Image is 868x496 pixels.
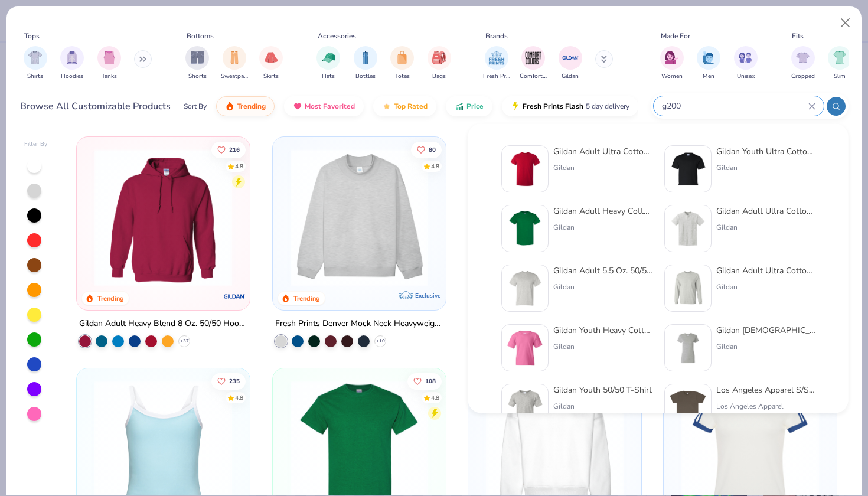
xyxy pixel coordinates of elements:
img: TopRated.gif [382,102,391,111]
button: Close [834,12,857,34]
span: Totes [395,72,410,81]
div: filter for Cropped [791,46,815,81]
img: Cropped Image [796,51,810,64]
span: + 37 [180,338,189,345]
div: Gildan [716,282,815,292]
button: filter button [791,46,815,81]
button: filter button [97,46,121,81]
img: 12c717a8-bff4-429b-8526-ab448574c88c [507,389,543,426]
div: filter for Tanks [97,46,121,81]
button: filter button [828,46,851,81]
span: Top Rated [394,102,428,111]
span: Shirts [27,72,43,81]
img: Bottles Image [359,51,372,64]
img: most_fav.gif [293,102,302,111]
img: Shirts Image [28,51,42,64]
div: Gildan [553,401,652,412]
img: 01756b78-01f6-4cc6-8d8a-3c30c1a0c8ac [89,149,238,286]
div: Gildan Youth Ultra Cotton® T-Shirt [716,145,815,158]
img: flash.gif [511,102,520,111]
div: Gildan Adult Ultra Cotton 6 Oz. Pocket T-Shirt [716,205,815,217]
div: filter for Women [660,46,684,81]
span: 235 [229,378,240,384]
div: Gildan [553,282,652,292]
button: filter button [259,46,283,81]
img: f353747f-df2b-48a7-9668-f657901a5e3e [670,329,706,366]
div: Brands [485,31,508,41]
img: Shorts Image [191,51,204,64]
img: Gildan logo [223,285,247,308]
img: Hats Image [322,51,335,64]
button: Top Rated [373,96,436,116]
img: Fresh Prints Image [488,49,505,67]
span: Bottles [355,72,376,81]
div: 4.8 [430,162,439,171]
div: Accessories [318,31,356,41]
img: Skirts Image [265,51,278,64]
div: filter for Hoodies [60,46,84,81]
img: Totes Image [396,51,409,64]
img: Unisex Image [739,51,752,64]
div: filter for Shorts [185,46,209,81]
button: Trending [216,96,275,116]
div: Browse All Customizable Products [20,99,171,113]
div: Gildan Adult Ultra Cotton 6 Oz. Long-Sleeve T-Shirt [716,265,815,277]
div: filter for Bottles [354,46,377,81]
div: Gildan Youth Heavy Cotton 5.3 Oz. T-Shirt [553,324,652,337]
div: Gildan Adult 5.5 Oz. 50/50 T-Shirt [553,265,652,277]
img: 91159a56-43a2-494b-b098-e2c28039eaf0 [507,270,543,306]
img: Tanks Image [103,51,116,64]
div: filter for Sweatpants [221,46,248,81]
div: Gildan Adult Heavy Blend 8 Oz. 50/50 Hooded Sweatshirt [79,316,247,331]
button: filter button [483,46,510,81]
span: Fresh Prints Flash [523,102,583,111]
span: Shorts [188,72,207,81]
img: Gildan Image [562,49,579,67]
span: Cropped [791,72,815,81]
div: Los Angeles Apparel [716,401,815,412]
img: Slim Image [833,51,846,64]
button: filter button [185,46,209,81]
div: Fits [792,31,804,41]
div: Tops [24,31,40,41]
button: Most Favorited [284,96,364,116]
img: trending.gif [225,102,234,111]
span: Most Favorited [305,102,355,111]
img: Men Image [702,51,715,64]
div: Gildan Youth 50/50 T-Shirt [553,384,652,396]
span: Exclusive [415,292,440,299]
img: Bags Image [432,51,445,64]
button: Price [446,96,492,116]
span: + 10 [376,338,384,345]
div: filter for Skirts [259,46,283,81]
div: filter for Comfort Colors [520,46,547,81]
button: filter button [428,46,451,81]
div: Gildan [553,222,652,233]
button: filter button [390,46,414,81]
div: filter for Hats [316,46,340,81]
img: Comfort Colors Image [524,49,542,67]
span: 5 day delivery [586,100,629,113]
div: Gildan [553,341,652,352]
span: Price [466,102,484,111]
button: filter button [697,46,720,81]
button: Like [410,141,441,158]
span: Hoodies [61,72,83,81]
span: Gildan [562,72,579,81]
input: Try "T-Shirt" [661,99,808,113]
span: Fresh Prints [483,72,510,81]
button: filter button [354,46,377,81]
img: Sweatpants Image [228,51,241,64]
img: 77eabb68-d7c7-41c9-adcb-b25d48f707fa [670,210,706,247]
button: filter button [24,46,47,81]
button: Like [211,141,246,158]
button: filter button [60,46,84,81]
button: filter button [734,46,758,81]
img: Hoodies Image [66,51,79,64]
div: 4.8 [235,394,243,403]
div: filter for Shirts [24,46,47,81]
span: Trending [237,102,266,111]
div: Bottoms [187,31,214,41]
span: 108 [425,378,435,384]
button: Like [407,373,441,390]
